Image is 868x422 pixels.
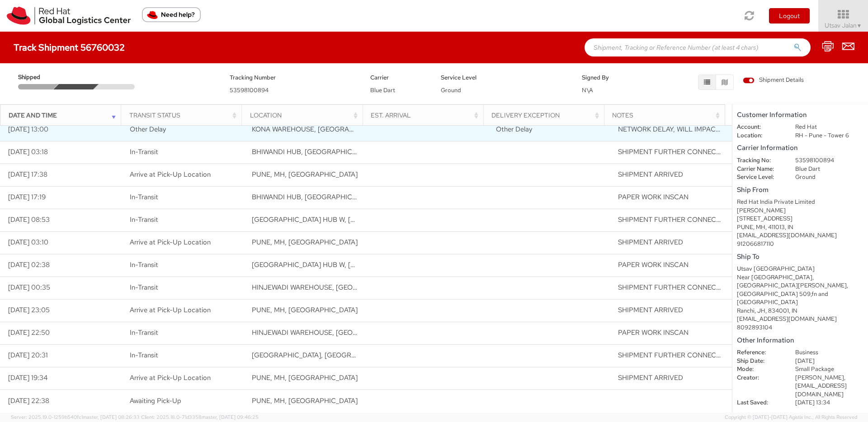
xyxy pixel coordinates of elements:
div: Delivery Exception [491,111,601,120]
span: Arrive at Pick-Up Location [130,238,211,247]
dt: Tracking No: [730,156,788,165]
span: PAPER WORK INSCAN [618,328,689,337]
div: Notes [612,111,722,120]
span: In-Transit [130,192,158,202]
div: Location [250,111,360,120]
span: In-Transit [130,147,158,156]
span: [PERSON_NAME], [795,374,845,381]
span: SHIPMENT ARRIVED [618,305,683,314]
span: Shipment Details [743,76,804,84]
span: SHIPMENT FURTHER CONNECTED [618,283,729,292]
span: Client: 2025.18.0-71d3358 [141,414,259,420]
span: KONA WAREHOUSE, BISHNUPUR, WEST BENGAL [252,125,460,134]
h5: Other Information [737,337,863,344]
label: Shipment Details [743,76,804,86]
h5: Tracking Number [230,75,357,81]
dt: Account: [730,123,788,131]
span: In-Transit [130,215,158,224]
span: Copyright © [DATE]-[DATE] Agistix Inc., All Rights Reserved [725,414,857,421]
span: SHIPMENT FURTHER CONNECTED [618,215,729,224]
span: HINJEWADI WAREHOUSE, KONDHWA, MAHARASHTRA [252,328,478,337]
span: VADGAON GROUND HUB W, KONDHWA, MAHARASHTRA [252,260,490,269]
span: BHIWANDI HUB, BHIWANDI, MAHARASHTRA [252,147,447,156]
h5: Service Level [441,75,568,81]
span: BHIWANDI HUB, BHIWANDI, MAHARASHTRA [252,192,447,202]
span: Server: 2025.19.0-1259b540fc1 [11,414,140,420]
span: PUNE, MH, IN [252,305,358,314]
span: Arrive at Pick-Up Location [130,170,211,179]
span: 53598100894 [230,86,269,94]
h5: Signed By [582,75,639,81]
span: SHIPMENT ARRIVED [618,373,683,382]
span: In-Transit [130,260,158,269]
span: VADGAON GROUND HUB W, KONDHWA, MAHARASHTRA [252,215,490,224]
span: PUNE, MH, IN [252,373,358,382]
span: Arrive at Pick-Up Location [130,373,211,382]
h5: Ship From [737,186,863,194]
span: PUNE, MH, IN [252,396,358,405]
div: Est. Arrival [371,111,481,120]
span: master, [DATE] 09:46:25 [202,414,259,420]
span: ▼ [857,22,862,29]
span: PUNE, MH, IN [252,170,358,179]
div: Utsav [GEOGRAPHIC_DATA] [737,265,863,273]
img: rh-logistics-00dfa346123c4ec078e1.svg [7,7,131,25]
span: Other Delay [130,125,166,134]
div: 912066817110 [737,240,863,249]
span: Arrive at Pick-Up Location [130,305,211,314]
button: Logout [769,8,810,23]
dt: Reference: [730,348,788,357]
span: Other Delay [496,125,532,134]
dt: Last Saved: [730,399,788,407]
h5: Customer Information [737,111,863,119]
span: SHIPMENT FURTHER CONNECTED [618,147,729,156]
div: Ranchi, JH, 834001, IN [737,307,863,315]
dt: Creator: [730,374,788,382]
span: Blue Dart [370,86,395,94]
span: N\A [582,86,593,94]
span: PAPER WORK INSCAN [618,260,689,269]
h5: Carrier [370,75,427,81]
h5: Carrier Information [737,144,863,152]
h4: Track Shipment 56760032 [14,42,125,52]
dt: Ship Date: [730,357,788,366]
span: HINJEWADI WAREHOUSE, KONDHWA, MAHARASHTRA [252,283,478,292]
dt: Carrier Name: [730,165,788,173]
h5: Ship To [737,253,863,261]
span: SHIPMENT FURTHER CONNECTED [618,351,729,360]
dt: Mode: [730,365,788,374]
input: Shipment, Tracking or Reference Number (at least 4 chars) [585,38,811,56]
span: PAPER WORK INSCAN [618,192,689,202]
div: Date and Time [9,111,118,120]
span: SHIPMENT ARRIVED [618,238,683,247]
dt: Service Level: [730,173,788,182]
span: NETWORK DELAY, WILL IMPACT DELIVERY [618,125,754,134]
div: [EMAIL_ADDRESS][DOMAIN_NAME] [737,231,863,240]
div: Near [GEOGRAPHIC_DATA],[GEOGRAPHIC_DATA][PERSON_NAME],[GEOGRAPHIC_DATA] 509,fn and [GEOGRAPHIC_DATA] [737,273,863,307]
div: Red Hat India Private Limited [PERSON_NAME] [737,198,863,215]
span: Utsav Jalan [825,21,862,29]
div: [STREET_ADDRESS] [737,215,863,223]
button: Need help? [142,7,201,22]
span: Shipped [18,73,57,82]
span: Awaiting Pick-Up [130,396,181,405]
span: In-Transit [130,283,158,292]
span: PUNE, MH, IN [252,238,358,247]
div: Transit Status [129,111,239,120]
span: master, [DATE] 08:26:33 [83,414,140,420]
div: PUNE, MH, 411013, IN [737,223,863,232]
dt: Location: [730,131,788,140]
div: 8092893104 [737,324,863,332]
div: [EMAIL_ADDRESS][DOMAIN_NAME] [737,315,863,324]
span: Ground [441,86,461,94]
span: SHIPMENT ARRIVED [618,170,683,179]
span: In-Transit [130,351,158,360]
span: MAGARPATTA CITY PUD, PUNE, MAHARASHTRA [252,351,467,360]
span: In-Transit [130,328,158,337]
